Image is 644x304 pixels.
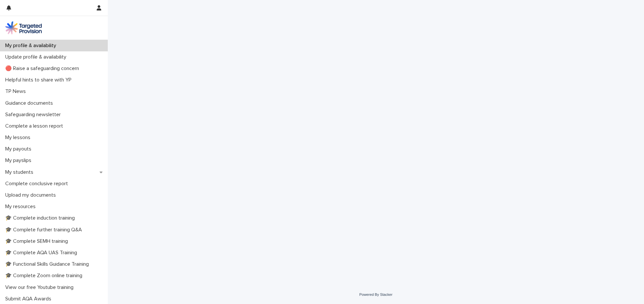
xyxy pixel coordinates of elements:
[3,227,87,233] p: 🎓 Complete further training Q&A
[3,215,80,221] p: 🎓 Complete induction training
[3,134,36,141] p: My lessons
[3,54,72,60] p: Update profile & availability
[3,146,37,152] p: My payouts
[5,21,42,34] img: M5nRWzHhSzIhMunXDL62
[3,284,79,291] p: View our free Youtube training
[3,238,73,244] p: 🎓 Complete SEMH training
[3,192,61,198] p: Upload my documents
[3,157,37,164] p: My payslips
[3,65,84,72] p: 🔴 Raise a safeguarding concern
[3,100,58,106] p: Guidance documents
[3,181,73,187] p: Complete conclusive report
[3,169,39,175] p: My students
[359,293,392,296] a: Powered By Stacker
[3,273,88,279] p: 🎓 Complete Zoom online training
[3,204,41,210] p: My resources
[3,296,56,302] p: Submit AQA Awards
[3,43,61,49] p: My profile & availability
[3,250,82,256] p: 🎓 Complete AQA UAS Training
[3,123,68,129] p: Complete a lesson report
[3,88,31,95] p: TP News
[3,112,66,118] p: Safeguarding newsletter
[3,77,77,83] p: Helpful hints to share with YP
[3,261,94,267] p: 🎓 Functional Skills Guidance Training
